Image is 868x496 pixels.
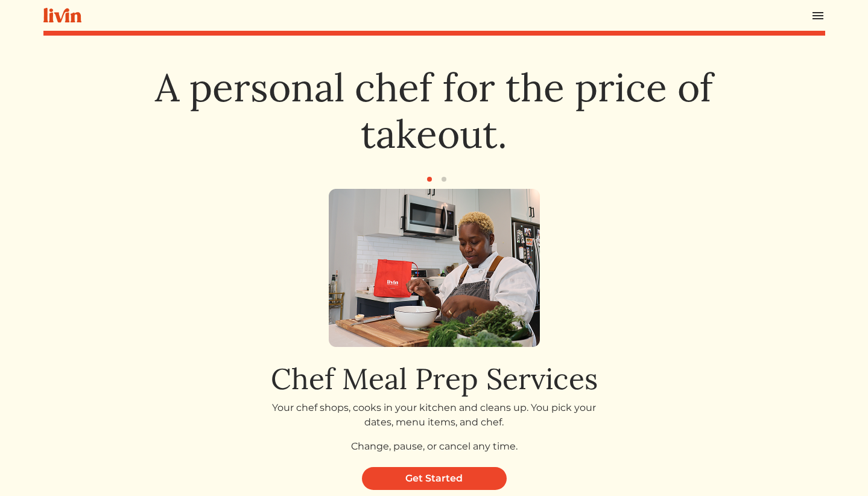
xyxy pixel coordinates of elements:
[811,8,825,23] img: menu_hamburger-cb6d353cf0ecd9f46ceae1c99ecbeb4a00e71ca567a856bd81f57e9d8c17bb26.svg
[141,65,727,157] h1: A personal chef for the price of takeout.
[259,361,609,396] h2: Chef Meal Prep Services
[43,8,81,23] img: livin-logo-a0d97d1a881af30f6274990eb6222085a2533c92bbd1e4f22c21b4f0d0e3210c.svg
[259,401,609,430] p: Your chef shops, cooks in your kitchen and cleans up. You pick your dates, menu items, and chef.
[259,439,609,454] p: Change, pause, or cancel any time.
[329,189,540,347] img: get_started_1-0a65ebd32e7c329797e27adf41642e3aafd0a893fca442ac9c35c8b44ad508ba.png
[362,467,507,490] a: Get Started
